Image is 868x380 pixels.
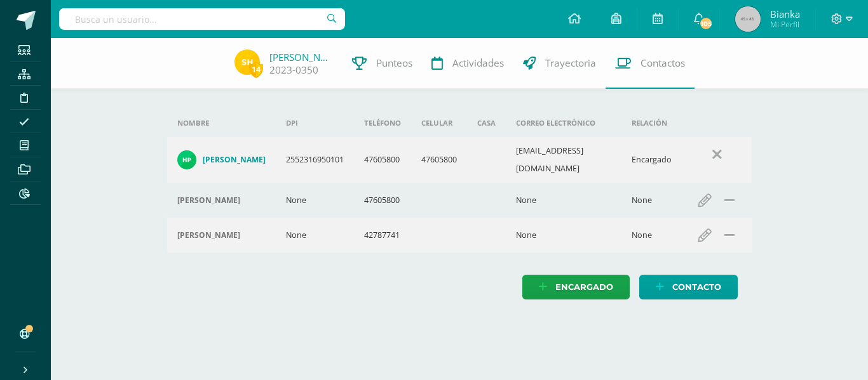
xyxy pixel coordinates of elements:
span: Actividades [452,56,504,70]
th: Nombre [167,109,276,137]
span: Contactos [641,56,685,70]
span: Trayectoria [545,56,596,70]
td: None [276,218,354,252]
th: Casa [467,109,506,137]
a: Contactos [606,38,695,89]
span: 105 [699,16,713,30]
h4: [PERSON_NAME] [177,195,240,206]
img: 45x45 [735,6,761,32]
td: None [621,218,682,252]
td: 2552316950101 [276,137,354,183]
div: Shuandy Elizabeth Patzán Velásquez [177,230,266,240]
td: 42787741 [354,218,411,252]
span: Mi Perfil [770,19,800,30]
td: None [506,218,621,252]
td: None [276,183,354,218]
td: 47605800 [354,183,411,218]
td: None [506,183,621,218]
a: [PERSON_NAME] [269,51,333,63]
img: fef682f5ee0cec278cccd82a3ea718b3.png [177,150,196,169]
th: Teléfono [354,109,411,137]
td: Encargado [621,137,682,183]
th: Correo electrónico [506,109,621,137]
a: Encargado [522,275,630,299]
a: Contacto [639,275,738,299]
a: Trayectoria [513,38,606,89]
td: [EMAIL_ADDRESS][DOMAIN_NAME] [506,137,621,183]
img: 146085d4f7869657820aa6c6c737d507.png [234,49,260,75]
span: Bianka [770,8,800,20]
a: [PERSON_NAME] [177,150,266,169]
th: Relación [621,109,682,137]
td: None [621,183,682,218]
span: Contacto [672,275,721,299]
input: Busca un usuario... [59,8,345,30]
span: 14 [249,62,263,77]
th: DPI [276,109,354,137]
td: 47605800 [354,137,411,183]
h4: [PERSON_NAME] [203,155,266,165]
th: Celular [411,109,467,137]
div: Luis Eduardo Hernández Barillas [177,195,266,206]
h4: [PERSON_NAME] [177,230,240,240]
td: 47605800 [411,137,467,183]
span: Encargado [555,275,613,299]
a: 2023-0350 [269,63,318,77]
span: Punteos [376,56,412,70]
a: Punteos [342,38,422,89]
a: Actividades [422,38,513,89]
